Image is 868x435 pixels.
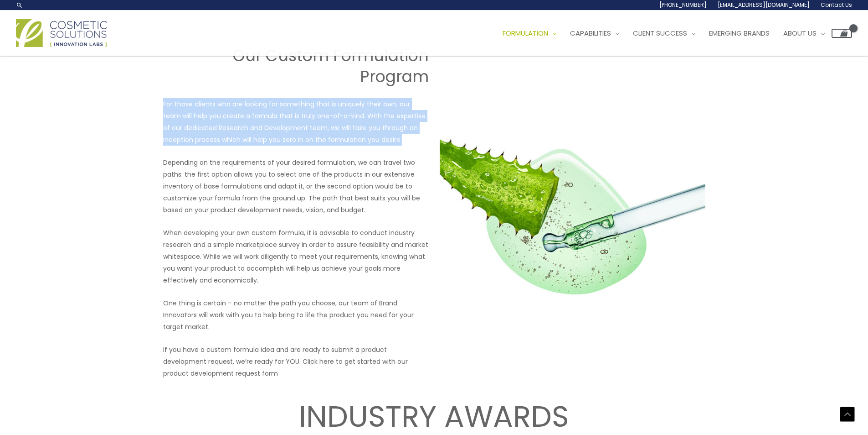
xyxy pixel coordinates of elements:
[709,28,770,38] span: Emerging Brands
[163,344,429,379] p: If you have a custom formula idea and are ready to submit a product development request, we’re re...
[163,227,429,286] p: When developing your own custom formula, it is advisable to conduct industry research and a simpl...
[570,28,611,38] span: Capabilities
[659,1,707,9] span: [PHONE_NUMBER]
[832,29,852,38] a: View Shopping Cart, empty
[776,20,832,47] a: About Us
[633,28,687,38] span: Client Success
[489,20,852,47] nav: Site Navigation
[503,28,548,38] span: Formulation
[496,20,563,47] a: Formulation
[702,20,776,47] a: Emerging Brands
[163,297,429,333] p: One thing is certain – no matter the path you choose, our team of Brand Innovators will work with...
[163,98,429,146] p: For those clients who are looking for something that is uniquely their own, our team will help yo...
[16,1,23,9] a: Search icon link
[783,28,817,38] span: About Us
[16,19,107,47] img: Cosmetic Solutions Logo
[163,157,429,216] p: Depending on the requirements of your desired formulation, we can travel two paths: the first opt...
[163,45,429,87] h2: Our Custom Formulation Program
[563,20,626,47] a: Capabilities
[440,113,705,311] img: Custom Formulation Program Image featuring a dropper and Aloe Gel
[626,20,702,47] a: Client Success
[821,1,852,9] span: Contact Us
[718,1,810,9] span: [EMAIL_ADDRESS][DOMAIN_NAME]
